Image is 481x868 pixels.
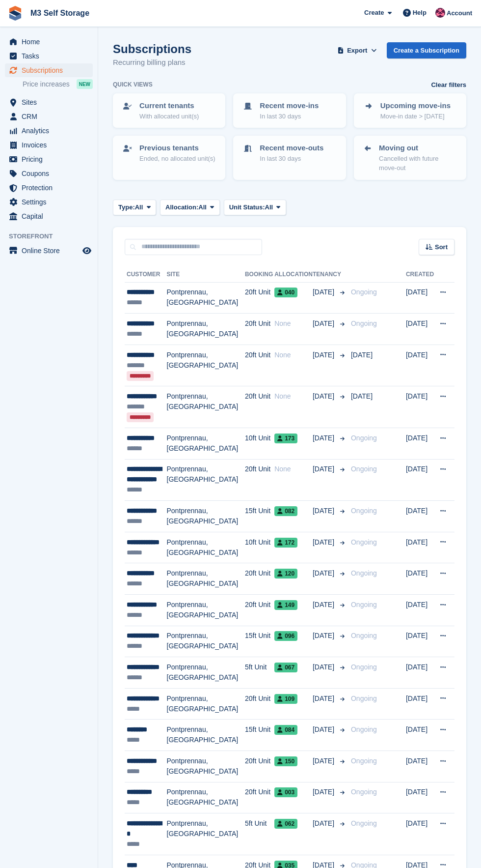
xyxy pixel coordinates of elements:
[351,569,377,577] span: Ongoing
[351,788,377,796] span: Ongoing
[167,386,245,428] td: Pontprennau, [GEOGRAPHIC_DATA]
[5,138,93,152] a: menu
[355,94,465,127] a: Upcoming move-ins Move-in date > [DATE]
[125,267,167,283] th: Customer
[9,231,98,241] span: Storefront
[22,110,80,123] span: CRM
[313,568,336,579] span: [DATE]
[313,631,336,641] span: [DATE]
[167,626,245,657] td: Pontprennau, [GEOGRAPHIC_DATA]
[364,8,384,18] span: Create
[5,181,93,195] a: menu
[274,434,297,443] span: 173
[167,688,245,720] td: Pontprennau, [GEOGRAPHIC_DATA]
[260,154,323,164] p: In last 30 days
[313,464,336,474] span: [DATE]
[167,657,245,689] td: Pontprennau, [GEOGRAPHIC_DATA]
[245,532,274,563] td: 10ft Unit
[167,345,245,386] td: Pontprennau, [GEOGRAPHIC_DATA]
[22,152,80,166] span: Pricing
[245,314,274,345] td: 20ft Unit
[245,751,274,782] td: 20ft Unit
[22,35,80,49] span: Home
[5,195,93,209] a: menu
[139,112,199,121] p: With allocated unit(s)
[139,100,199,112] p: Current tenants
[167,782,245,813] td: Pontprennau, [GEOGRAPHIC_DATA]
[387,42,466,58] a: Create a Subscription
[113,57,191,68] p: Recurring billing plans
[135,203,143,212] span: All
[406,501,434,532] td: [DATE]
[167,563,245,595] td: Pontprennau, [GEOGRAPHIC_DATA]
[245,267,274,283] th: Booking
[351,434,377,442] span: Ongoing
[22,95,80,109] span: Sites
[435,8,445,18] img: Nick Jones
[22,195,80,209] span: Settings
[260,112,319,121] p: In last 30 days
[351,663,377,671] span: Ongoing
[313,756,336,766] span: [DATE]
[265,203,273,212] span: All
[114,94,224,127] a: Current tenants With allocated unit(s)
[260,100,319,112] p: Recent move-ins
[167,532,245,563] td: Pontprennau, [GEOGRAPHIC_DATA]
[351,632,377,639] span: Ongoing
[139,143,215,154] p: Previous tenants
[245,386,274,428] td: 20ft Unit
[5,209,93,223] a: menu
[5,110,93,123] a: menu
[167,282,245,314] td: Pontprennau, [GEOGRAPHIC_DATA]
[198,203,207,212] span: All
[274,350,313,360] div: None
[313,350,336,360] span: [DATE]
[406,626,434,657] td: [DATE]
[245,657,274,689] td: 5ft Unit
[313,318,336,329] span: [DATE]
[5,244,93,258] a: menu
[22,167,80,180] span: Coupons
[406,563,434,595] td: [DATE]
[351,538,377,546] span: Ongoing
[234,137,345,169] a: Recent move-outs In last 30 days
[274,725,297,735] span: 084
[351,351,373,359] span: [DATE]
[5,63,93,77] a: menu
[380,100,451,112] p: Upcoming move-ins
[245,459,274,501] td: 20ft Unit
[406,314,434,345] td: [DATE]
[245,282,274,314] td: 20ft Unit
[274,506,297,516] span: 082
[245,782,274,813] td: 20ft Unit
[5,124,93,138] a: menu
[167,314,245,345] td: Pontprennau, [GEOGRAPHIC_DATA]
[22,138,80,152] span: Invoices
[313,506,336,516] span: [DATE]
[260,143,323,154] p: Recent move-outs
[406,720,434,751] td: [DATE]
[22,209,80,223] span: Capital
[245,720,274,751] td: 15ft Unit
[406,428,434,460] td: [DATE]
[274,464,313,474] div: None
[406,688,434,720] td: [DATE]
[379,143,457,154] p: Moving out
[5,152,93,166] a: menu
[435,242,448,252] span: Sort
[406,386,434,428] td: [DATE]
[245,428,274,460] td: 10ft Unit
[118,203,135,212] span: Type:
[313,600,336,610] span: [DATE]
[313,433,336,443] span: [DATE]
[274,787,297,797] span: 003
[351,819,377,827] span: Ongoing
[336,42,379,58] button: Export
[313,724,336,735] span: [DATE]
[274,600,297,610] span: 149
[167,751,245,782] td: Pontprennau, [GEOGRAPHIC_DATA]
[167,720,245,751] td: Pontprennau, [GEOGRAPHIC_DATA]
[5,95,93,109] a: menu
[23,79,93,89] a: Price increases NEW
[313,818,336,829] span: [DATE]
